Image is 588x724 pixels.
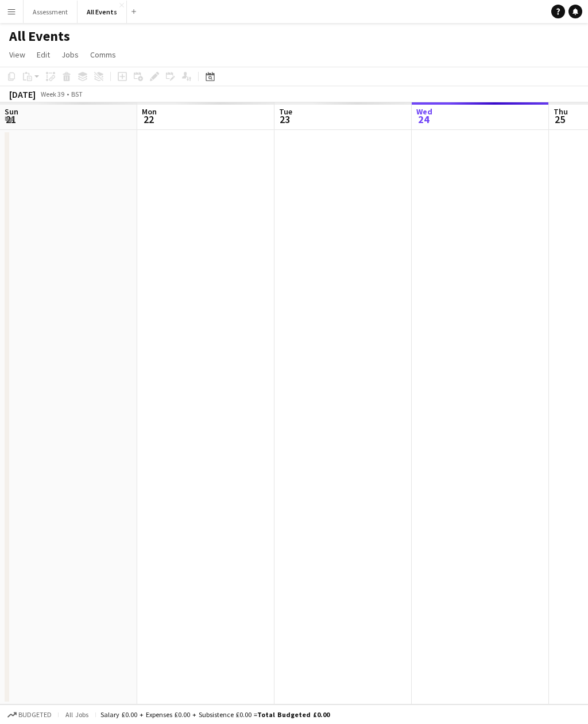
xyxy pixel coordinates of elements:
[38,90,67,98] span: Week 39
[415,113,432,126] span: 24
[9,89,36,100] div: [DATE]
[24,1,78,23] button: Assessment
[554,106,568,117] span: Thu
[9,28,70,45] h1: All Events
[61,49,79,60] span: Jobs
[140,113,157,126] span: 22
[277,113,292,126] span: 23
[5,47,30,62] a: View
[257,710,330,719] span: Total Budgeted £0.00
[57,47,83,62] a: Jobs
[78,1,127,23] button: All Events
[90,49,116,60] span: Comms
[416,106,432,117] span: Wed
[71,90,83,98] div: BST
[63,710,91,719] span: All jobs
[5,106,18,117] span: Sun
[18,711,52,719] span: Budgeted
[86,47,121,62] a: Comms
[32,47,55,62] a: Edit
[552,113,568,126] span: 25
[3,113,18,126] span: 21
[9,49,25,60] span: View
[100,710,330,719] div: Salary £0.00 + Expenses £0.00 + Subsistence £0.00 =
[142,106,157,117] span: Mon
[37,49,50,60] span: Edit
[279,106,292,117] span: Tue
[6,708,53,721] button: Budgeted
